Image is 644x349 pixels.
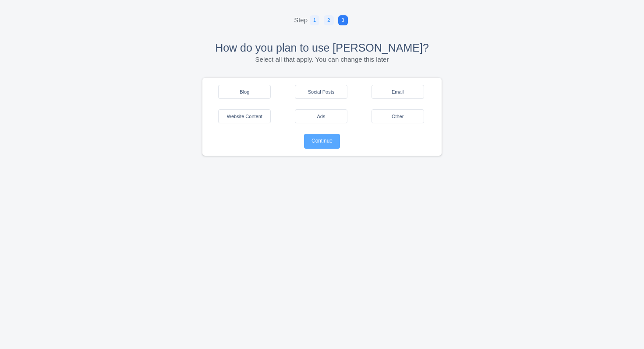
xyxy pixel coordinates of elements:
button: Email [372,85,424,99]
button: Blog [218,85,271,99]
button: Website Content [218,109,271,123]
span: Step [294,15,308,25]
h4: How do you plan to use [PERSON_NAME]? [20,41,624,55]
span: 2 [324,15,333,25]
button: Other [372,109,424,123]
span: 3 [338,15,348,25]
button: Continue [304,134,340,149]
button: Ads [295,109,347,123]
p: Select all that apply. You can change this later [20,55,624,65]
button: Social Posts [295,85,347,99]
span: 1 [310,15,319,25]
